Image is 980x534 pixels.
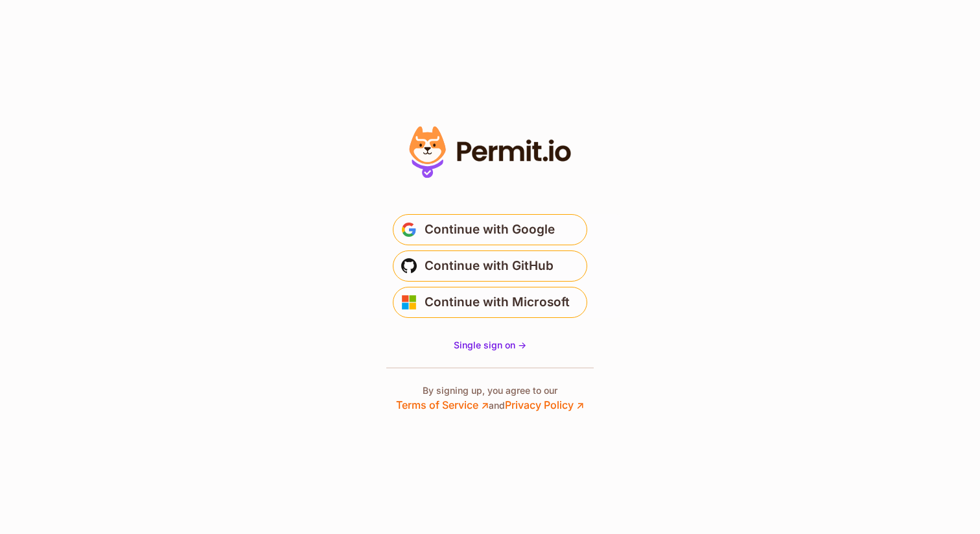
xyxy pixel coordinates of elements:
[425,256,554,276] span: Continue with GitHub
[454,339,526,352] a: Single sign on ->
[396,384,584,413] p: By signing up, you agree to our and
[425,292,570,313] span: Continue with Microsoft
[505,398,584,411] a: Privacy Policy ↗
[393,250,587,282] button: Continue with GitHub
[396,398,489,411] a: Terms of Service ↗
[393,287,587,318] button: Continue with Microsoft
[393,214,587,245] button: Continue with Google
[425,219,555,240] span: Continue with Google
[454,339,526,350] span: Single sign on ->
